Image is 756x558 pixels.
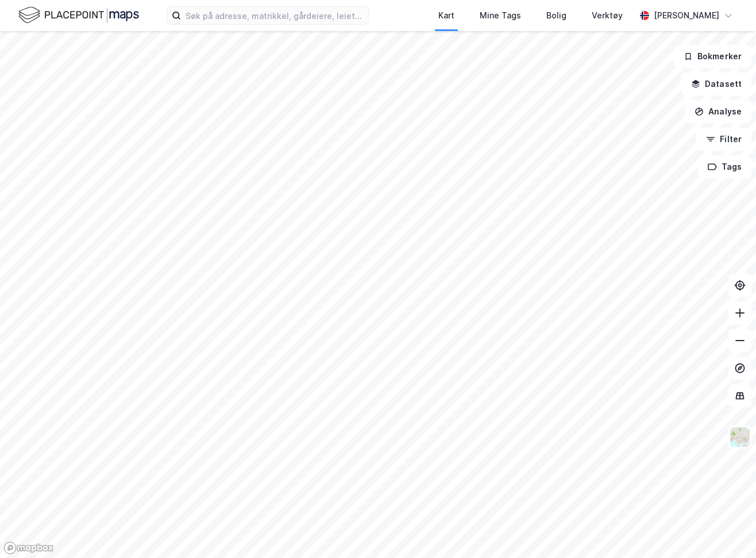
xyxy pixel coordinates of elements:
div: Mine Tags [480,9,521,22]
img: logo.f888ab2527a4732fd821a326f86c7f29.svg [18,5,139,25]
div: [PERSON_NAME] [654,9,719,22]
iframe: Chat Widget [699,503,756,558]
div: Verktøy [592,9,623,22]
div: Kontrollprogram for chat [699,503,756,558]
div: Bolig [546,9,566,22]
div: Kart [438,9,454,22]
input: Søk på adresse, matrikkel, gårdeiere, leietakere eller personer [181,7,368,24]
